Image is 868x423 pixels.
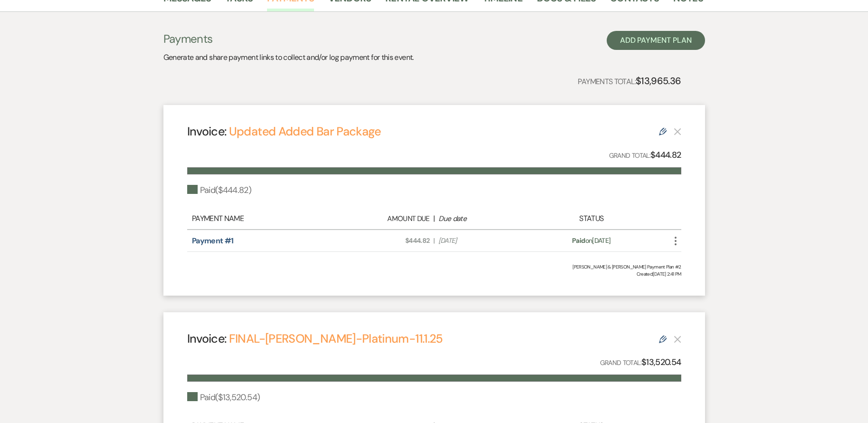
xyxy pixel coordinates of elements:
div: Paid ( $444.82 ) [187,184,252,197]
button: This payment plan cannot be deleted because it contains links that have been paid through Weven’s... [674,335,681,343]
strong: $13,965.36 [636,75,681,87]
div: Paid ( $13,520.54 ) [187,391,260,404]
span: Paid [572,236,585,245]
h3: Payments [163,31,414,47]
strong: $444.82 [650,149,681,161]
button: This payment plan cannot be deleted because it contains links that have been paid through Weven’s... [674,127,681,135]
div: Status [531,213,652,224]
a: Payment #1 [192,236,234,246]
span: $444.82 [342,236,429,246]
div: [PERSON_NAME] & [PERSON_NAME] Payment Plan #2 [187,263,681,270]
span: | [433,236,434,246]
span: [DATE] [439,236,526,246]
div: Amount Due [342,213,429,224]
p: Grand Total: [600,356,681,369]
strong: $13,520.54 [641,356,681,368]
div: on [DATE] [531,236,652,246]
h4: Invoice: [187,330,443,347]
a: Updated Added Bar Package [229,124,381,139]
div: Due date [439,213,526,224]
a: FINAL-[PERSON_NAME]-Platinum-11.1.25 [229,331,443,346]
span: Created: [DATE] 2:41 PM [187,270,681,278]
p: Generate and share payment links to collect and/or log payment for this event. [163,51,414,64]
div: | [337,213,531,224]
button: Add Payment Plan [607,31,705,50]
div: Payment Name [192,213,337,224]
p: Payments Total: [578,73,681,88]
h4: Invoice: [187,123,381,140]
p: Grand Total: [609,148,681,162]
